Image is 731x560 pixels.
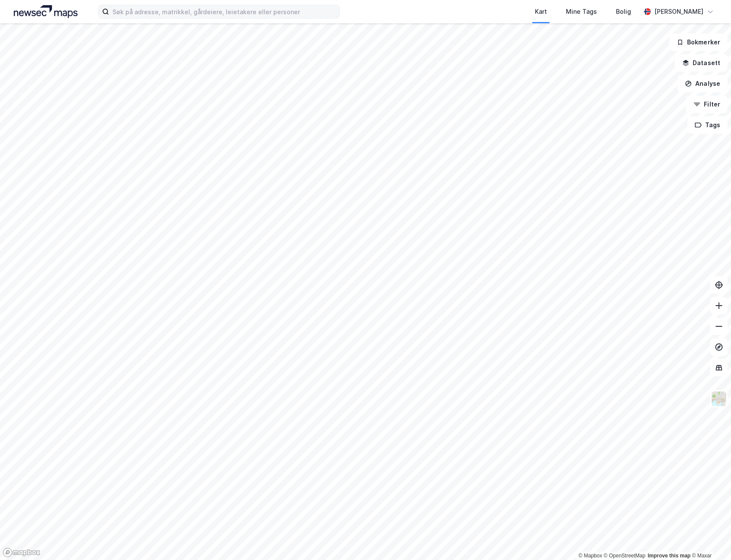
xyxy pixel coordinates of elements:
[687,116,728,134] button: Tags
[578,553,602,559] a: Mapbox
[616,6,631,17] div: Bolig
[604,553,646,559] a: OpenStreetMap
[688,519,731,560] iframe: Chat Widget
[654,6,703,17] div: [PERSON_NAME]
[3,547,41,557] a: Mapbox homepage
[109,5,339,18] input: Søk på adresse, matrikkel, gårdeiere, leietakere eller personer
[686,96,728,113] button: Filter
[648,553,690,559] a: Improve this map
[14,5,78,18] img: logo.a4113a55bc3d86da70a041830d287a7e.svg
[688,519,731,560] div: Kontrollprogram for chat
[675,54,728,72] button: Datasett
[566,6,597,17] div: Mine Tags
[535,6,547,17] div: Kart
[678,75,728,92] button: Analyse
[711,391,727,407] img: Z
[669,34,728,51] button: Bokmerker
